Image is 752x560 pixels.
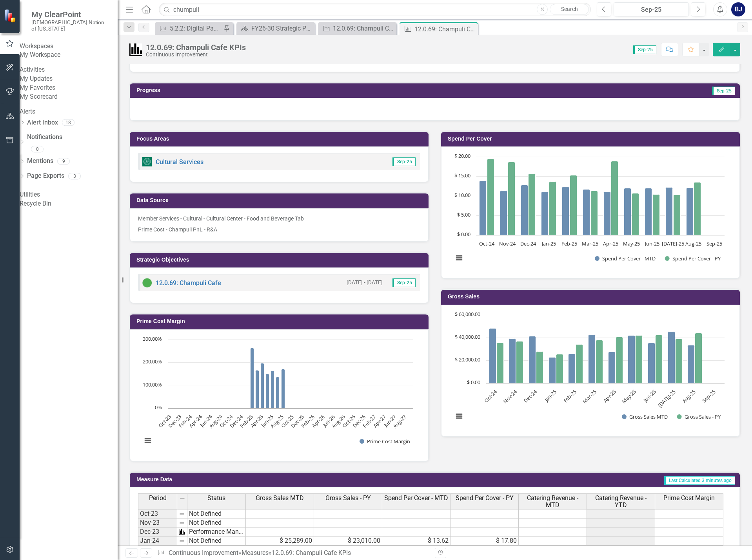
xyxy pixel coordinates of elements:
[489,315,715,383] g: Gross Sales MTD, bar series 1 of 2 with 12 bars.
[129,43,142,56] img: Performance Management
[187,527,246,537] td: Performance Management
[170,23,222,33] div: 5.2.2: Digital Payments KPIs
[27,118,58,127] a: Alert Inbox
[632,193,639,235] path: May-25, 10.7. Spend Per Cover - PY.
[561,240,577,247] text: Feb-25
[138,336,420,453] div: Chart. Highcharts interactive chart.
[271,370,274,408] path: Jun-25, 163. Prime Cost Margin.
[487,157,715,235] g: Spend Per Cover - PY, bar series 2 of 2 with 12 bars.
[624,188,631,235] path: May-25, 11.95. Spend Per Cover - MTD.
[687,188,694,235] path: Aug-25, 12.1. Spend Per Cover - MTD.
[179,529,185,535] img: Tm0czyi0d3z6KbMvzUvpfTW2q1jaz45CuN2C4x9rtfABtMFvAAn+ByuUVLYSwAAAABJRU5ErkJggg==
[454,253,465,264] button: View chart menu, Chart
[392,157,416,166] span: Sep-25
[541,240,556,247] text: Jan-25
[391,413,408,430] text: Aug-27
[27,157,53,166] a: Mentions
[685,240,701,247] text: Aug-25
[251,23,313,33] div: FY26-30 Strategic Plan
[529,174,536,235] path: Dec-24, 15.64. Spend Per Cover - PY.
[701,388,717,404] text: Sep-25
[157,549,429,558] div: » »
[256,370,259,408] path: Mar-25, 165. Prime Cost Margin.
[282,369,285,408] path: Aug-25, 170. Prime Cost Margin.
[695,333,702,383] path: Aug-25, 43,898. Gross Sales - PY.
[155,404,162,411] text: 0%
[622,413,668,420] button: Show Gross Sales MTD
[138,336,417,453] svg: Interactive chart
[20,92,118,101] a: My Scorecard
[351,413,367,429] text: Dec-26
[138,527,177,537] td: Dec-23
[330,413,347,430] text: Aug-26
[138,215,420,224] p: Member Services - Cultural - Cultural Center - Food and Beverage Tab
[628,335,635,383] path: May-25, 41,965. Gross Sales MTD.
[20,74,118,83] a: My Updates
[179,520,185,526] img: 8DAGhfEEPCf229AAAAAElFTkSuQmCC
[325,495,371,502] span: Gross Sales - PY
[179,495,185,502] img: 8DAGhfEEPCf229AAAAAElFTkSuQmCC
[455,356,480,363] text: $ 20,000.00
[300,413,316,429] text: Feb-26
[320,23,394,33] a: 12.0.69: Champuli Cafe
[246,537,314,546] td: $ 25,289.00
[187,537,246,546] td: Not Defined
[621,388,638,405] text: May-25
[454,172,470,179] text: $ 15.00
[20,107,118,116] div: Alerts
[261,363,264,408] path: Apr-25, 197. Prime Cost Margin.
[142,278,152,287] img: CI Action Plan Approved/In Progress
[712,87,735,95] span: Sep-25
[57,158,70,164] div: 9
[179,538,185,544] img: 8DAGhfEEPCf229AAAAAElFTkSuQmCC
[259,413,275,429] text: Jun-25
[633,45,656,54] span: Sep-25
[454,191,470,199] text: $ 10.00
[136,87,436,93] h3: Progress
[276,377,280,408] path: Jul-25, 137. Prime Cost Margin.
[251,348,254,408] path: Feb-25, 263. Prime Cost Margin.
[731,2,745,16] div: BJ
[582,240,598,247] text: Mar-25
[596,340,603,383] path: Mar-25, 37,770. Gross Sales - PY.
[179,511,185,517] img: 8DAGhfEEPCf229AAAAAElFTkSuQmCC
[449,311,728,428] svg: Interactive chart
[320,413,336,429] text: Jun-26
[454,411,465,422] button: View chart menu, Chart
[187,509,246,518] td: Not Defined
[509,338,516,383] path: Nov-24, 39,019. Gross Sales MTD.
[136,197,425,203] h3: Data Source
[487,159,494,235] path: Oct-24, 19.48. Spend Per Cover - PY.
[392,278,416,287] span: Sep-25
[455,333,480,340] text: $ 40,000.00
[480,157,715,235] g: Spend Per Cover - MTD, bar series 1 of 2 with 12 bars.
[143,358,162,365] text: 200.00%
[665,255,722,262] button: Show Spend Per Cover - PY
[449,153,732,270] div: Chart. Highcharts interactive chart.
[456,495,514,502] span: Spend Per Cover - PY
[198,413,214,429] text: Jun-24
[269,413,285,430] text: Aug-25
[448,294,736,300] h3: Gross Sales
[157,23,222,33] a: 5.2.2: Digital Payments KPIs
[382,413,398,429] text: Jun-27
[664,476,735,485] span: Last Calculated 3 minutes ago
[508,162,515,235] path: Nov-24, 18.62. Spend Per Cover - PY.
[31,146,44,153] div: 0
[266,374,269,408] path: May-25, 150. Prime Cost Margin.
[449,311,732,428] div: Chart. Highcharts interactive chart.
[688,345,695,383] path: Aug-25, 33,316. Gross Sales MTD.
[549,182,556,235] path: Jan-25, 13.62. Spend Per Cover - PY.
[457,231,470,238] text: $ 0.00
[454,152,470,159] text: $ 20.00
[62,119,74,126] div: 18
[707,240,722,247] text: Sep-25
[372,413,387,429] text: Apr-27
[142,157,152,166] img: Report
[187,413,203,429] text: Apr-24
[501,388,518,405] text: Nov-24
[521,185,528,235] path: Dec-24, 12.77. Spend Per Cover - MTD.
[149,495,167,502] span: Period
[156,279,221,287] a: 12.0.69: Champuli Cafe
[681,388,697,405] text: Aug-25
